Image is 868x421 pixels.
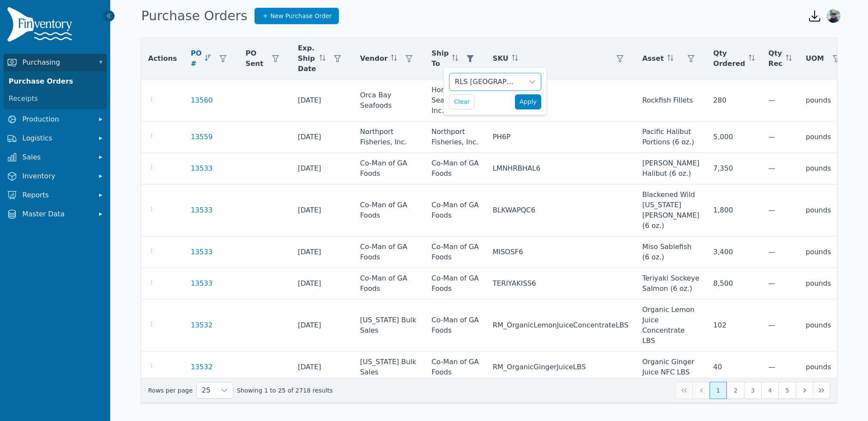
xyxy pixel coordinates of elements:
button: Clear [449,94,474,109]
button: Logistics [3,130,107,147]
span: Master Data [22,209,91,219]
td: [DATE] [291,184,353,237]
button: Reports [3,187,107,204]
td: 5,000 [707,122,762,153]
td: pounds [799,268,852,299]
td: Co-Man of GA Foods [425,184,486,237]
span: Apply [520,97,537,106]
button: Inventory [3,168,107,185]
td: 102 [707,299,762,352]
td: — [762,237,799,268]
span: Asset [642,53,664,64]
td: Blackened Wild [US_STATE] [PERSON_NAME] (6 oz.) [635,184,707,237]
td: pounds [799,184,852,237]
button: Apply [515,94,542,109]
td: 280 [707,80,762,122]
button: Last Page [813,382,830,399]
td: 1,800 [707,184,762,237]
button: Master Data [3,206,107,223]
td: Co-Man of GA Foods [353,153,425,184]
a: 13559 [191,132,213,142]
td: Organic Lemon Juice Concentrate LBS [635,299,707,352]
td: [US_STATE] Bulk Sales [353,299,425,352]
button: Next Page [796,382,813,399]
button: Page 2 [727,382,744,399]
a: Receipts [5,90,105,107]
td: PH6P [486,122,635,153]
td: pounds [799,352,852,383]
td: — [762,184,799,237]
td: — [762,80,799,122]
td: pounds [799,153,852,184]
td: Pacific Halibut Portions (6 oz.) [635,122,707,153]
span: Rows per page [197,383,216,398]
a: 13533 [191,205,213,215]
a: 13533 [191,278,213,289]
td: RM_OrganicLemonJuiceConcentrateLBS [486,299,635,352]
span: PO Sent [245,48,263,69]
span: PO # [191,48,201,69]
span: Qty Rec [769,48,783,69]
td: [PERSON_NAME] Halibut (6 oz.) [635,153,707,184]
a: 13533 [191,163,213,174]
td: Co-Man of GA Foods [353,237,425,268]
td: — [762,153,799,184]
img: Finventory [7,7,76,45]
a: 13560 [191,95,213,106]
td: Organic Ginger Juice NFC LBS [635,352,707,383]
td: 7,350 [707,153,762,184]
td: [DATE] [291,352,353,383]
td: RM_OrganicGingerJuiceLBS [486,352,635,383]
span: Exp. Ship Date [298,43,316,74]
button: Production [3,111,107,128]
td: BLKWAPQC6 [486,184,635,237]
td: Home Port Seafoods, Inc. [425,80,486,122]
td: Co-Man of GA Foods [425,237,486,268]
button: Page 3 [744,382,761,399]
td: Miso Sablefish (6 oz.) [635,237,707,268]
td: [DATE] [291,237,353,268]
td: RM-ROCKFISH [486,80,635,122]
td: pounds [799,80,852,122]
button: Purchasing [3,54,107,71]
a: 13532 [191,362,213,372]
td: 3,400 [707,237,762,268]
td: — [762,299,799,352]
h1: Purchase Orders [141,8,248,24]
button: Page 5 [778,382,796,399]
td: Co-Man of GA Foods [353,184,425,237]
td: Co-Man of GA Foods [425,352,486,383]
td: Co-Man of GA Foods [425,153,486,184]
span: Ship To [431,48,449,69]
span: New Purchase Order [270,12,332,20]
td: Rockfish Fillets [635,80,707,122]
span: SKU [493,53,508,64]
td: Co-Man of GA Foods [353,268,425,299]
td: Northport Fisheries, Inc. [353,122,425,153]
a: New Purchase Order [254,8,339,24]
td: [DATE] [291,153,353,184]
span: Vendor [360,53,387,64]
td: Co-Man of GA Foods [425,268,486,299]
span: Purchasing [22,57,91,68]
span: Logistics [22,133,91,143]
span: Qty Ordered [713,48,745,69]
a: Purchase Orders [5,73,105,90]
td: — [762,122,799,153]
div: RLS [GEOGRAPHIC_DATA] [449,73,524,90]
td: — [762,352,799,383]
td: pounds [799,237,852,268]
span: Showing 1 to 25 of 2718 results [237,386,333,395]
td: Co-Man of GA Foods [425,299,486,352]
td: Northport Fisheries, Inc. [425,122,486,153]
td: LMNHRBHAL6 [486,153,635,184]
td: pounds [799,299,852,352]
td: Teriyaki Sockeye Salmon (6 oz.) [635,268,707,299]
button: Page 4 [761,382,778,399]
a: 13533 [191,247,213,257]
td: [DATE] [291,122,353,153]
button: Sales [3,149,107,166]
span: Production [22,114,91,125]
td: 40 [707,352,762,383]
img: Karina Wright [827,9,840,23]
